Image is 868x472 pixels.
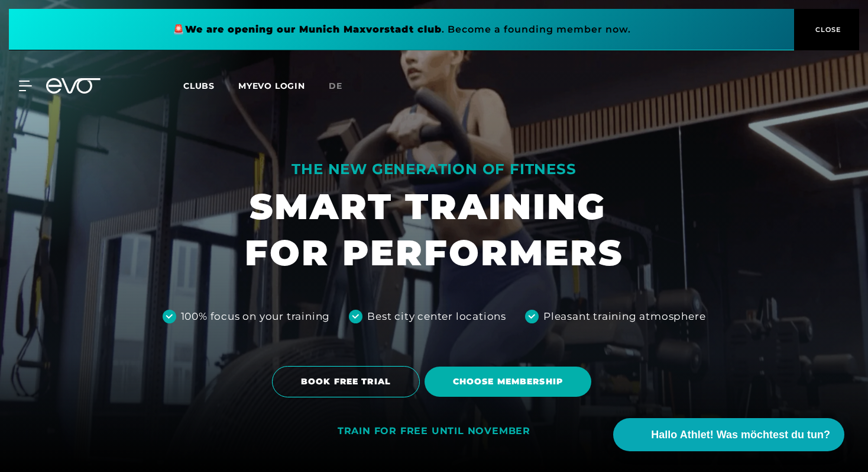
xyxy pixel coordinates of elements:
div: Pleasant training atmosphere [543,309,705,325]
span: CLOSE [812,24,841,35]
a: Choose membership [425,358,596,406]
div: TRAIN FOR FREE UNTIL NOVEMBER [338,425,530,438]
a: Clubs [183,80,238,91]
div: THE NEW GENERATION OF FITNESS [245,160,623,179]
span: Clubs [183,81,215,91]
span: Hallo Athlet! Was möchtest du tun? [651,427,830,443]
span: BOOK FREE TRIAL [301,375,391,388]
div: 100% focus on your training [181,309,331,325]
a: BOOK FREE TRIAL [272,357,425,406]
button: CLOSE [794,9,859,50]
div: Best city center locations [367,309,506,325]
h1: SMART TRAINING FOR PERFORMERS [245,184,623,276]
a: de [329,79,357,93]
span: Choose membership [453,375,563,388]
a: MYEVO LOGIN [238,81,305,91]
span: de [329,81,342,91]
button: Hallo Athlet! Was möchtest du tun? [613,418,844,451]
